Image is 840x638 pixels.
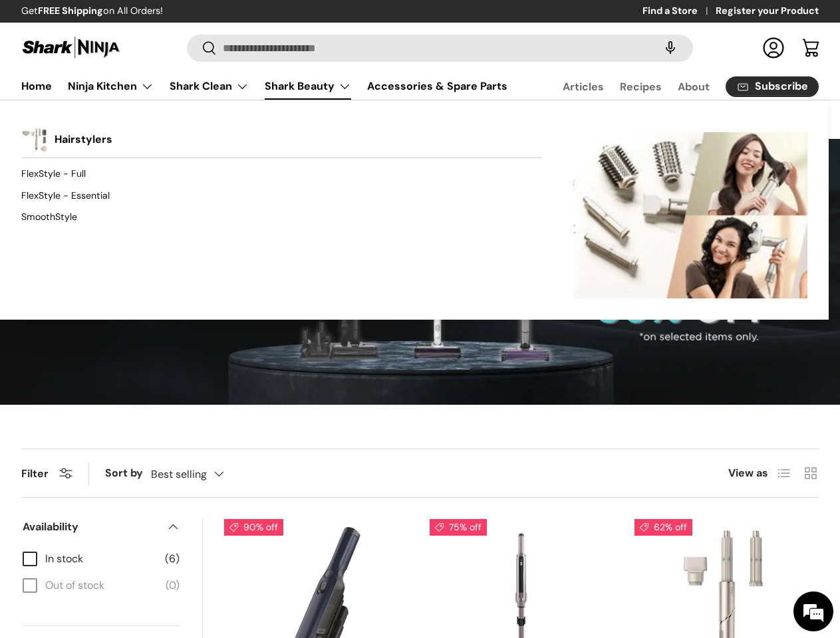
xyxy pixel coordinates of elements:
span: Filter [21,467,49,480]
span: Subscribe [755,81,808,92]
summary: Ninja Kitchen [60,73,162,100]
span: 62% off [634,519,692,536]
p: Get on All Orders! [21,4,163,19]
span: 75% off [430,519,487,536]
button: Filter [21,467,72,480]
img: Shark Ninja Philippines [21,35,121,60]
speech-search-button: Search by voice [649,33,692,62]
span: In stock [45,551,157,567]
a: Articles [563,74,604,100]
a: About [678,74,710,100]
span: (0) [166,578,180,593]
a: Accessories & Spare Parts [367,73,507,99]
span: 90% off [224,519,283,536]
label: Sort by [105,465,151,481]
button: Best selling [151,463,251,486]
a: Register your Product [716,4,819,19]
nav: Secondary [531,73,819,100]
a: Subscribe [726,76,819,97]
span: Availability [23,519,158,535]
span: Best selling [151,468,207,480]
summary: Availability [23,503,180,551]
a: Home [21,73,52,99]
summary: Shark Clean [162,73,257,100]
a: Recipes [620,74,662,100]
span: Out of stock [45,578,158,593]
strong: FREE Shipping [38,5,103,17]
summary: Shark Beauty [257,73,359,100]
nav: Primary [21,73,507,100]
span: (6) [165,551,180,567]
span: View as [728,465,768,481]
a: Find a Store [642,4,716,19]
